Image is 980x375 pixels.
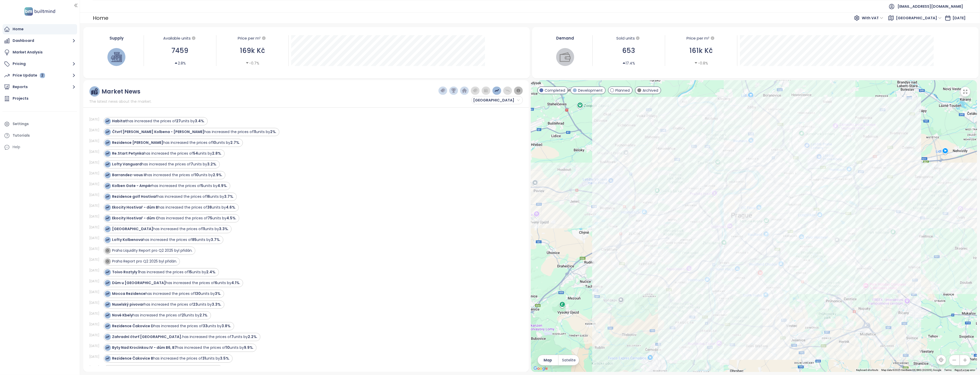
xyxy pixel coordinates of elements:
[112,172,223,178] div: has increased the prices of units by .
[112,259,177,264] span: Praha Report pro Q2 2025 byl přidán.
[106,281,109,285] img: icon
[952,15,966,21] span: [DATE]
[212,302,221,307] strong: 3.3%
[207,162,216,167] strong: 3.2%
[40,73,45,78] div: 2
[106,216,109,220] img: icon
[694,60,708,66] div: -0.8%
[89,268,102,273] div: [DATE]
[516,88,521,93] img: information-circle.png
[213,172,222,177] strong: 2.9%
[112,140,240,145] div: has increased the prices of units by .
[13,49,43,55] div: Market Analysis
[89,214,102,219] div: [DATE]
[112,280,241,286] div: has increased the prices of units by .
[91,88,98,95] img: ruler
[106,335,109,339] img: icon
[3,82,77,92] button: Reports
[89,139,102,143] div: [DATE]
[192,237,197,242] strong: 85
[882,369,941,371] span: Map data ©2025 GeoBasis-DE/BKG (©2009), Google
[112,302,222,307] div: has increased the prices of units by .
[195,291,201,296] strong: 130
[219,45,286,56] div: 169k Kč
[215,280,217,285] strong: 6
[112,183,228,189] div: has increased the prices of units by .
[473,88,478,93] img: price-tag-grey.png
[112,313,208,318] div: has increased the prices of units by .
[244,345,253,350] strong: 9.9%
[222,323,231,329] strong: 3.8%
[541,35,590,41] div: Demand
[112,151,222,156] div: has increased the prices of units by .
[112,334,182,339] strong: Zahradní čtvrť [GEOGRAPHIC_DATA].
[254,129,256,134] strong: 11
[232,280,240,285] strong: 4.1%
[89,193,102,197] div: [DATE]
[93,13,108,23] div: Home
[595,45,662,56] div: 653
[112,237,221,242] div: has increased the prices of units by .
[89,344,102,348] div: [DATE]
[248,334,257,339] strong: 2.2%
[106,357,109,360] img: icon
[13,144,20,150] div: Help
[89,365,102,370] div: [DATE]
[505,88,510,93] img: price-decreases.png
[238,35,261,41] div: Price per m²
[112,345,177,350] strong: Byty Nad Krocínkou IV - dům B6, B7
[106,270,109,274] img: icon
[89,236,102,240] div: [DATE]
[146,45,214,56] div: 7459
[106,162,109,166] img: icon
[106,141,109,144] img: icon
[111,52,122,62] img: house
[106,313,109,317] img: icon
[3,130,77,141] a: Tutorials
[174,61,178,65] span: caret-up
[13,132,30,139] div: Tutorials
[218,183,227,188] strong: 4.9%
[112,356,153,361] strong: Rezidence Čakovice B
[13,95,29,102] div: Projects
[195,118,204,124] strong: 3.4%
[89,149,102,154] div: [DATE]
[112,205,236,210] div: has increased the prices of units by .
[189,269,192,275] strong: 15
[182,313,186,318] strong: 21
[201,183,204,188] strong: 5
[89,311,102,316] div: [DATE]
[112,162,142,167] strong: Lofty Vanguard
[112,323,232,329] div: has increased the prices of units by .
[595,35,662,41] div: Sold units
[106,195,109,198] img: icon
[112,151,144,156] strong: Re.Start Petynka
[112,291,146,296] strong: Mocca Rezidence
[191,162,193,167] strong: 7
[92,35,141,41] div: Supply
[89,257,102,262] div: [DATE]
[112,140,163,145] strong: Rezidence [PERSON_NAME]
[862,14,883,22] span: With VAT
[112,226,229,232] div: has increased the prices of units by .
[668,45,735,56] div: 161k Kč
[89,160,102,165] div: [DATE]
[441,88,445,93] img: price-tag-dark-blue.png
[112,194,158,199] strong: Rezidence golf Hostivař
[112,129,277,135] div: has increased the prices of units by .
[3,47,77,58] a: Market Analysis
[112,129,205,134] strong: Čtvrť [PERSON_NAME] Kolbena - [PERSON_NAME]
[203,323,208,329] strong: 33
[106,303,109,306] img: icon
[13,72,45,79] div: Price Update
[3,24,77,34] a: Home
[207,194,210,199] strong: 16
[112,205,158,210] strong: Ekocity Hostivař - dům B
[106,227,109,231] img: icon
[622,60,635,66] div: 17.4%
[112,291,222,296] div: has increased the prices of units by .
[245,61,249,65] span: caret-down
[532,365,549,372] img: Google
[227,215,236,221] strong: 4.5%
[106,346,109,349] img: icon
